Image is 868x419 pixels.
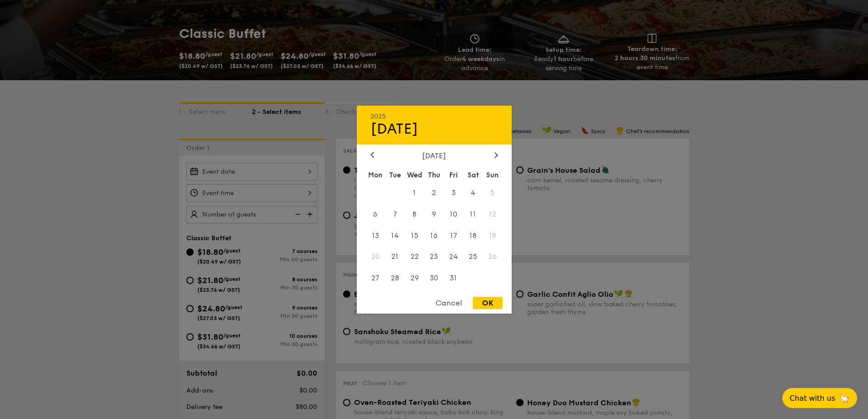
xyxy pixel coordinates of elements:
[444,183,463,202] span: 3
[444,269,463,288] span: 31
[366,247,385,267] span: 20
[424,183,444,202] span: 2
[426,297,471,309] div: Cancel
[444,204,463,224] span: 10
[483,183,503,202] span: 5
[424,226,444,245] span: 16
[370,151,498,160] div: [DATE]
[424,166,444,183] div: Thu
[483,166,503,183] div: Sun
[463,166,483,183] div: Sat
[370,120,498,137] div: [DATE]
[424,247,444,267] span: 23
[405,226,424,245] span: 15
[483,247,503,267] span: 26
[405,183,424,202] span: 1
[385,269,405,288] span: 28
[385,247,405,267] span: 21
[444,247,463,267] span: 24
[839,393,850,403] span: 🦙
[790,394,835,403] span: Chat with us
[370,112,498,120] div: 2025
[483,204,503,224] span: 12
[405,166,424,183] div: Wed
[444,166,463,183] div: Fri
[463,183,483,202] span: 4
[366,166,385,183] div: Mon
[463,247,483,267] span: 25
[405,269,424,288] span: 29
[782,388,857,408] button: Chat with us🦙
[385,166,405,183] div: Tue
[444,226,463,245] span: 17
[385,226,405,245] span: 14
[366,204,385,224] span: 6
[463,226,483,245] span: 18
[483,226,503,245] span: 19
[405,247,424,267] span: 22
[473,297,503,309] div: OK
[405,204,424,224] span: 8
[424,269,444,288] span: 30
[366,269,385,288] span: 27
[424,204,444,224] span: 9
[385,204,405,224] span: 7
[366,226,385,245] span: 13
[463,204,483,224] span: 11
